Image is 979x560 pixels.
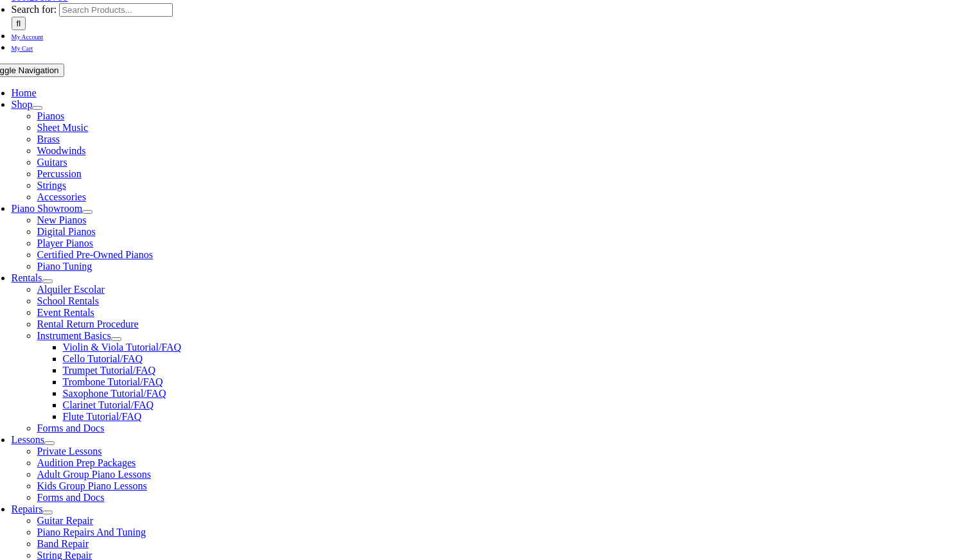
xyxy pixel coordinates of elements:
a: Cello Tutorial/FAQ [63,353,143,364]
a: Instrument Basics [37,330,111,341]
a: Audition Prep Packages [37,457,136,468]
a: Brass [37,134,60,144]
a: Band Repair [37,538,89,549]
a: Home [12,87,37,98]
a: Clarinet Tutorial/FAQ [63,399,154,410]
a: Shop [12,99,33,110]
span: Search for: [12,4,57,15]
a: Trombone Tutorial/FAQ [63,376,163,387]
a: Guitar Repair [37,515,94,526]
button: Open submenu of Shop [32,106,42,110]
button: Open submenu of Instrument Basics [111,337,121,341]
a: Private Lessons [37,446,102,457]
a: Kids Group Piano Lessons [37,480,147,491]
button: Open submenu of Rentals [42,279,53,283]
a: My Account [12,30,44,41]
a: My Cart [12,42,33,53]
a: Violin & Viola Tutorial/FAQ [63,342,182,353]
a: Forms and Docs [37,423,105,433]
a: Piano Repairs And Tuning [37,527,146,538]
a: Rentals [12,272,42,283]
a: Trumpet Tutorial/FAQ [63,365,155,376]
button: Open submenu of Repairs [42,511,53,514]
a: Certified Pre-Owned Pianos [37,249,153,260]
button: Open submenu of Lessons [44,441,55,445]
a: Piano Tuning [37,261,93,272]
a: Guitars [37,157,67,168]
input: Search Products... [59,3,173,17]
a: Alquiler Escolar [37,284,105,295]
a: Accessories [37,191,86,202]
a: School Rentals [37,295,99,306]
button: Open submenu of Piano Showroom [82,210,93,214]
a: Digital Pianos [37,226,96,237]
a: Event Rentals [37,307,94,318]
a: Lessons [12,434,45,445]
a: Repairs [12,503,43,514]
input: Search [12,17,26,30]
a: Strings [37,180,66,191]
a: Piano Showroom [12,203,83,214]
a: Adult Group Piano Lessons [37,469,151,480]
a: Percussion [37,168,82,179]
a: Rental Return Procedure [37,319,139,329]
a: New Pianos [37,214,87,225]
a: Woodwinds [37,145,86,156]
a: Forms and Docs [37,492,105,503]
a: Saxophone Tutorial/FAQ [63,388,166,399]
a: Sheet Music [37,122,89,133]
a: Pianos [37,110,65,121]
a: Flute Tutorial/FAQ [63,411,142,422]
span: My Account [12,33,44,40]
a: Player Pianos [37,238,94,249]
span: My Cart [12,45,33,52]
